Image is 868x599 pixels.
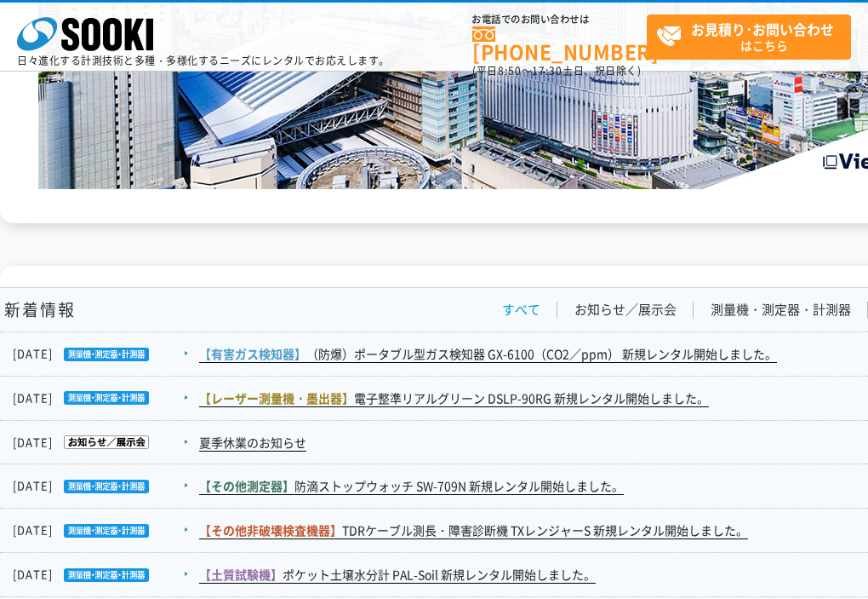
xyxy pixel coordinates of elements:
span: 【有害ガス検知器】 [199,345,306,362]
img: 測量機・測定器・計測器 [53,524,149,538]
img: 測量機・測定器・計測器 [53,480,149,493]
span: (平日 ～ 土日、祝日除く) [472,63,641,78]
span: 17:30 [532,63,562,78]
img: お知らせ／展示会 [53,435,149,449]
dt: [DATE] [13,477,197,495]
a: [PHONE_NUMBER] [472,26,647,61]
strong: お見積り･お問い合わせ [691,19,834,39]
a: 夏季休業のお知らせ [199,434,306,452]
span: 【レーザー測量機・墨出器】 [199,389,354,406]
a: 【土質試験機】ポケット土壌水分計 PAL-Soil 新規レンタル開始しました。 [199,566,596,584]
a: 【有害ガス検知器】（防爆）ポータブル型ガス検知器 GX-6100（CO2／ppm） 新規レンタル開始しました。 [199,345,777,363]
dt: [DATE] [13,521,197,539]
span: はこちら [656,15,850,58]
img: 測量機・測定器・計測器 [53,348,149,361]
dt: [DATE] [13,434,197,452]
img: 測量機・測定器・計測器 [53,391,149,405]
span: お電話でのお問い合わせは [472,14,647,25]
dt: [DATE] [13,389,197,407]
a: お知らせ／展示会 [574,301,677,319]
dt: [DATE] [13,345,197,363]
p: 日々進化する計測技術と多種・多様化するニーズにレンタルでお応えします。 [17,55,390,66]
span: 【土質試験機】 [199,566,283,583]
img: 測量機・測定器・計測器 [53,568,149,582]
a: すべて [502,301,540,319]
span: 【その他測定器】 [199,477,294,494]
a: 【その他測定器】防滴ストップウォッチ SW-709N 新規レンタル開始しました。 [199,477,624,495]
span: 【その他非破壊検査機器】 [199,521,342,539]
a: 【レーザー測量機・墨出器】電子整準リアルグリーン DSLP-90RG 新規レンタル開始しました。 [199,389,709,407]
a: 【その他非破壊検査機器】TDRケーブル測長・障害診断機 TXレンジャーS 新規レンタル開始しました。 [199,521,748,539]
a: 測量機・測定器・計測器 [711,301,851,319]
dt: [DATE] [13,566,197,584]
a: お見積り･お問い合わせはこちら [647,14,851,60]
span: 8:50 [498,63,522,78]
